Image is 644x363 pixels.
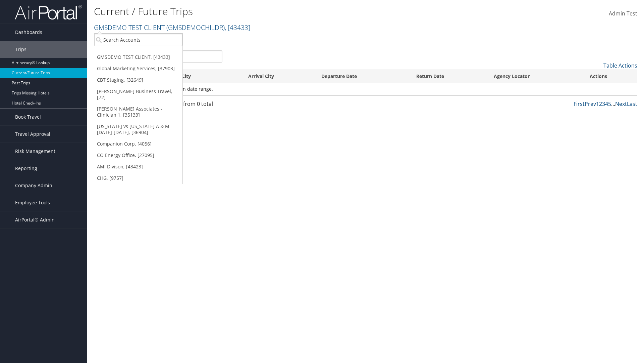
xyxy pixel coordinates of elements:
span: Risk Management [15,143,55,160]
a: Companion Corp, [4056] [94,138,182,150]
a: CO Energy Office, [27095] [94,150,182,161]
a: [US_STATE] vs [US_STATE] A & M [DATE]-[DATE], [36904] [94,121,182,138]
a: AMI Divison, [43423] [94,161,182,172]
input: Search Accounts [94,34,182,46]
span: AirPortal® Admin [15,211,55,228]
span: Travel Approval [15,126,50,143]
span: … [611,100,615,108]
span: Company Admin [15,177,52,194]
a: GMSDEMO TEST CLIENT, [43433] [94,51,182,63]
a: 4 [605,100,608,108]
a: Last [627,100,637,108]
span: Trips [15,41,26,58]
td: No Airtineraries found within the given date range. [94,83,637,95]
img: airportal-logo.png [15,4,82,20]
h1: Current / Future Trips [94,4,456,18]
a: Global Marketing Services, [37903] [94,63,182,74]
p: Filter: [94,35,456,44]
span: Reporting [15,160,37,177]
a: Prev [585,100,596,108]
a: Admin Test [609,3,637,24]
a: 3 [602,100,605,108]
a: First [574,100,585,108]
span: Book Travel [15,109,41,125]
a: 5 [608,100,611,108]
th: Departure Date: activate to sort column descending [315,70,410,83]
a: [PERSON_NAME] Associates - Clinician 1, [35133] [94,103,182,121]
a: GMSDEMO TEST CLIENT [94,23,250,32]
th: Agency Locator: activate to sort column ascending [488,70,584,83]
a: [PERSON_NAME] Business Travel, [72] [94,86,182,103]
a: CBT Staging, [32649] [94,74,182,86]
span: , [ 43433 ] [225,23,250,32]
a: 2 [599,100,602,108]
a: Next [615,100,627,108]
span: Dashboards [15,24,42,41]
th: Departure City: activate to sort column ascending [151,70,243,83]
span: ( GMSDEMOCHILDR ) [166,23,225,32]
th: Actions [584,70,637,83]
a: 1 [596,100,599,108]
a: CHG, [9757] [94,172,182,184]
a: Table Actions [603,62,637,69]
th: Return Date: activate to sort column ascending [410,70,488,83]
th: Arrival City: activate to sort column ascending [242,70,315,83]
span: Employee Tools [15,194,50,211]
span: Admin Test [609,10,637,17]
